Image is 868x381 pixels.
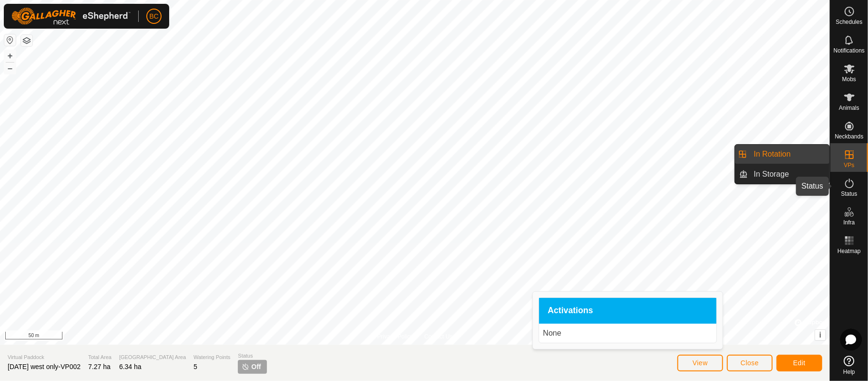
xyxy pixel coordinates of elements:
li: In Rotation [735,145,829,164]
span: Heatmap [837,248,861,254]
span: Animals [839,105,859,111]
span: VPs [844,162,854,168]
span: Virtual Paddock [8,353,81,361]
a: Privacy Policy [377,332,413,341]
span: Close [741,359,759,367]
span: 7.27 ha [88,363,111,370]
span: Activations [548,307,593,315]
span: In Rotation [754,148,791,160]
span: Help [843,369,855,375]
button: Close [727,355,773,371]
span: i [819,331,821,339]
a: In Storage [748,165,830,184]
span: 6.34 ha [119,363,142,370]
img: turn-off [242,363,249,370]
button: View [677,355,723,371]
span: Mobs [842,76,856,82]
span: Status [841,191,857,197]
button: – [4,63,16,74]
span: 5 [194,363,197,370]
span: Total Area [88,353,112,361]
a: In Rotation [748,145,830,164]
li: In Storage [735,165,829,184]
span: Neckbands [835,134,863,139]
span: Infra [843,220,855,225]
span: Watering Points [194,353,230,361]
span: Schedules [836,19,862,25]
span: In Storage [754,169,789,180]
button: Edit [776,355,822,371]
span: Notifications [834,48,865,53]
p: None [543,328,713,339]
span: BC [149,11,158,21]
button: + [4,50,16,62]
span: View [693,359,708,367]
a: Contact Us [424,332,452,341]
span: [GEOGRAPHIC_DATA] Area [119,353,186,361]
span: [DATE] west only-VP002 [8,363,81,370]
span: Status [238,352,266,360]
span: Off [251,362,261,372]
button: Reset Map [4,34,16,46]
span: Edit [793,359,806,367]
button: Map Layers [21,35,32,46]
a: Help [830,352,868,379]
img: Gallagher Logo [11,8,131,25]
button: i [815,330,826,340]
